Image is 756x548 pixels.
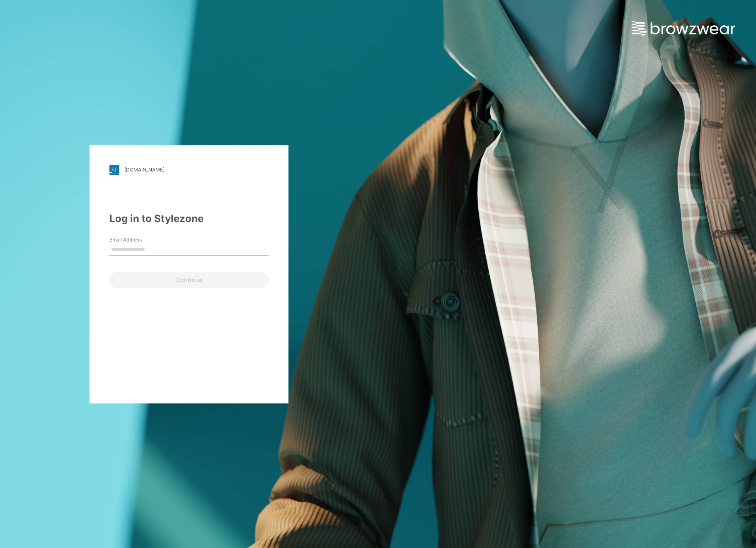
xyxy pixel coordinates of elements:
[124,167,165,173] div: [DOMAIN_NAME]
[109,211,269,226] div: Log in to Stylezone
[109,165,119,175] img: stylezone-logo.562084cfcfab977791bfbf7441f1a819.svg
[109,165,269,175] a: [DOMAIN_NAME]
[109,236,167,244] label: Email Address
[632,21,735,36] img: browzwear-logo.e42bd6dac1945053ebaf764b6aa21510.svg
